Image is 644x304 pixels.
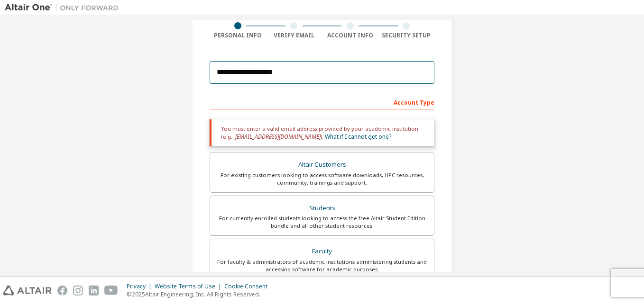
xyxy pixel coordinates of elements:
div: You must enter a valid email address provided by your academic institution (e.g., ). [210,119,434,146]
div: Account Info [322,32,378,39]
div: Altair Customers [216,158,428,171]
div: Cookie Consent [224,283,273,290]
div: Faculty [216,245,428,258]
img: facebook.svg [57,286,67,295]
span: [EMAIL_ADDRESS][DOMAIN_NAME] [235,133,321,141]
img: youtube.svg [104,286,118,295]
div: Privacy [127,283,155,290]
p: © 2025 Altair Engineering, Inc. All Rights Reserved. [127,290,273,298]
div: Verify Email [266,32,322,39]
img: linkedin.svg [89,286,99,295]
div: For existing customers looking to access software downloads, HPC resources, community, trainings ... [216,171,428,187]
div: Students [216,202,428,215]
img: instagram.svg [73,286,83,295]
div: Website Terms of Use [155,283,224,290]
div: Account Type [210,94,434,109]
a: What if I cannot get one? [325,133,391,141]
img: Altair One [5,3,123,12]
div: For faculty & administrators of academic institutions administering students and accessing softwa... [216,258,428,273]
div: Security Setup [378,32,435,39]
div: For currently enrolled students looking to access the free Altair Student Edition bundle and all ... [216,215,428,230]
img: altair_logo.svg [3,286,52,295]
div: Personal Info [210,32,266,39]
